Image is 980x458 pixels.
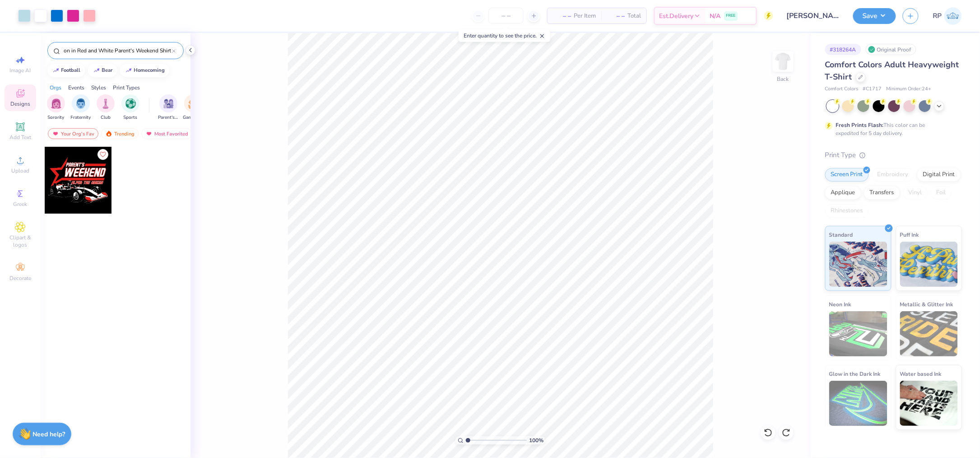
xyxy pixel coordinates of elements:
[52,68,60,73] img: trend_line.gif
[121,94,139,121] button: filter button
[777,75,789,83] div: Back
[933,11,942,21] span: RP
[71,114,91,121] span: Fraternity
[71,94,91,121] div: filter for Fraternity
[47,94,65,121] div: filter for Sorority
[101,114,111,121] span: Club
[88,64,117,77] button: bear
[900,311,958,356] img: Metallic & Glitter Ink
[931,186,952,200] div: Foil
[158,94,179,121] div: filter for Parent's Weekend
[829,369,881,379] span: Glow in the Dark Ink
[933,7,962,25] a: RP
[93,68,100,73] img: trend_line.gif
[825,44,861,55] div: # 318264A
[163,98,174,109] img: Parent's Weekend Image
[68,84,84,92] div: Events
[48,128,98,139] div: Your Org's Fav
[113,84,140,92] div: Print Types
[459,29,550,42] div: Enter quantity to see the price.
[627,11,641,21] span: Total
[10,100,30,107] span: Designs
[710,11,721,21] span: N/A
[825,150,962,160] div: Print Type
[97,94,115,121] div: filter for Club
[125,68,132,73] img: trend_line.gif
[660,11,694,21] span: Est. Delivery
[10,67,31,74] span: Image AI
[829,381,887,426] img: Glow in the Dark Ink
[829,230,853,239] span: Standard
[574,11,596,21] span: Per Item
[101,98,111,109] img: Club Image
[825,186,861,200] div: Applique
[887,85,932,93] span: Minimum Order: 24 +
[47,64,85,77] button: football
[145,131,153,137] img: most_fav.gif
[120,64,169,77] button: homecoming
[51,98,61,109] img: Sorority Image
[900,230,919,239] span: Puff Ink
[900,242,958,287] img: Puff Ink
[825,85,859,93] span: Comfort Colors
[50,84,61,92] div: Orgs
[900,299,953,309] span: Metallic & Glitter Ink
[125,98,136,109] img: Sports Image
[76,98,86,109] img: Fraternity Image
[183,94,204,121] button: filter button
[61,68,81,73] div: football
[553,11,571,21] span: – –
[836,122,884,129] strong: Fresh Prints Flash:
[829,311,887,356] img: Neon Ink
[124,114,138,121] span: Sports
[183,94,204,121] div: filter for Game Day
[62,46,172,55] input: Try "Alpha"
[900,381,958,426] img: Water based Ink
[11,167,29,174] span: Upload
[488,8,524,24] input: – –
[872,168,915,182] div: Embroidery
[9,134,31,141] span: Add Text
[91,84,106,92] div: Styles
[9,275,31,282] span: Decorate
[101,128,139,139] div: Trending
[5,234,36,248] span: Clipart & logos
[825,204,869,218] div: Rhinestones
[158,94,179,121] button: filter button
[188,98,199,109] img: Game Day Image
[134,68,165,73] div: homecoming
[774,52,792,70] img: Back
[71,94,91,121] button: filter button
[105,131,112,137] img: trending.gif
[726,13,736,19] span: FREE
[158,114,179,121] span: Parent's Weekend
[33,430,65,439] strong: Need help?
[102,68,113,73] div: bear
[900,369,942,379] span: Water based Ink
[825,168,869,182] div: Screen Print
[121,94,139,121] div: filter for Sports
[183,114,204,121] span: Game Day
[97,94,115,121] button: filter button
[944,7,962,25] img: Rose Pineda
[607,11,625,21] span: – –
[47,94,65,121] button: filter button
[863,85,882,93] span: # C1717
[866,44,916,55] div: Original Proof
[864,186,900,200] div: Transfers
[48,114,65,121] span: Sorority
[780,7,846,25] input: Untitled Design
[917,168,961,182] div: Digital Print
[141,128,192,139] div: Most Favorited
[829,242,887,287] img: Standard
[903,186,928,200] div: Vinyl
[825,59,959,82] span: Comfort Colors Adult Heavyweight T-Shirt
[14,201,28,208] span: Greek
[529,436,543,444] span: 100 %
[98,149,108,160] button: Like
[52,131,59,137] img: most_fav.gif
[853,8,896,24] button: Save
[829,299,851,309] span: Neon Ink
[836,121,947,137] div: This color can be expedited for 5 day delivery.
